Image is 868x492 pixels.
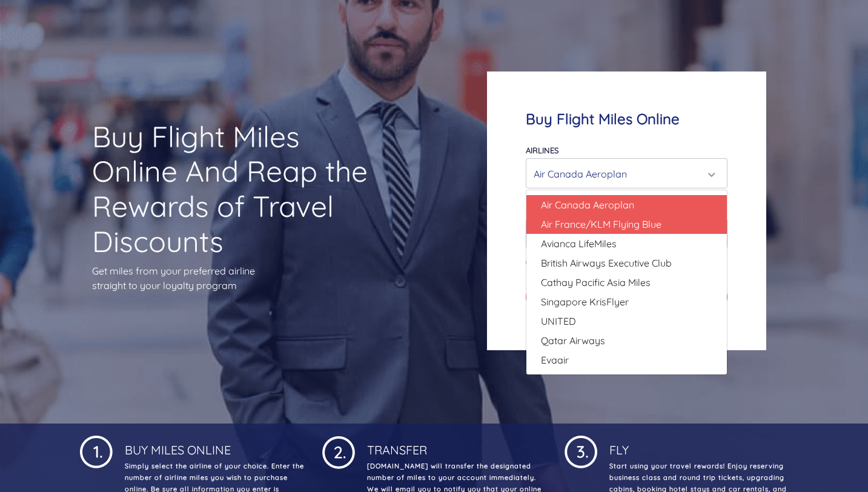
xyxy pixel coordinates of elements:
p: Get miles from your preferred airline straight to your loyalty program [92,264,381,293]
div: Air Canada Aeroplan [534,162,712,185]
span: Cathay Pacific Asia Miles [541,275,651,290]
span: Avianca LifeMiles [541,236,617,251]
span: UNITED [541,314,576,328]
img: 1 [565,433,597,468]
img: 1 [322,433,355,469]
label: Airlines [526,145,558,155]
span: British Airways Executive Club [541,256,672,270]
button: Air Canada Aeroplan [526,158,727,188]
h4: Transfer [365,433,546,457]
h4: Buy Flight Miles Online [526,110,727,128]
span: Air France/KLM Flying Blue [541,217,661,231]
span: Qatar Airways [541,333,605,348]
span: Evaair [541,353,569,367]
span: Air Canada Aeroplan [541,198,634,212]
img: 1 [80,433,113,468]
h1: Buy Flight Miles Online And Reap the Rewards of Travel Discounts [92,119,381,259]
span: Singapore KrisFlyer [541,294,629,309]
h4: Fly [607,433,789,457]
h4: Buy Miles Online [122,433,304,457]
